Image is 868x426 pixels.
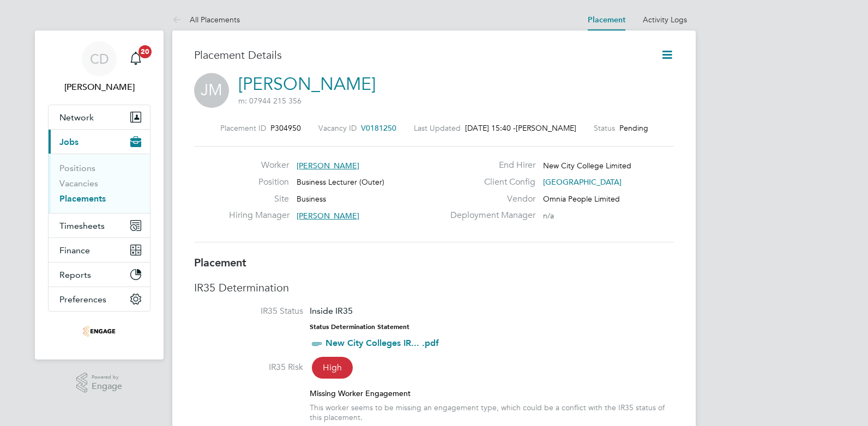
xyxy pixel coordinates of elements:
span: Preferences [59,294,106,305]
span: Powered by [92,373,122,382]
span: Business [297,194,326,204]
label: Worker [229,160,289,171]
span: [PERSON_NAME] [297,211,359,221]
b: Placement [194,256,246,269]
span: Business Lecturer (Outer) [297,177,384,187]
label: Position [229,177,289,188]
div: Missing Worker Engagement [310,388,674,398]
label: Last Updated [414,123,461,133]
span: [GEOGRAPHIC_DATA] [543,177,622,187]
a: Powered byEngage [76,373,123,393]
span: [PERSON_NAME] [516,123,576,133]
label: Deployment Manager [444,210,535,221]
span: V0181250 [361,123,396,133]
nav: Main navigation [35,31,164,360]
span: Engage [92,382,122,391]
label: IR35 Status [194,306,303,317]
a: Vacancies [59,178,98,188]
label: IR35 Risk [194,362,303,373]
label: Vendor [444,193,535,205]
button: Jobs [49,130,150,154]
a: Positions [59,163,95,173]
span: n/a [543,211,554,221]
button: Preferences [49,287,150,311]
span: CD [90,52,109,66]
button: Timesheets [49,214,150,238]
span: Reports [59,270,91,280]
span: Timesheets [59,221,105,231]
button: Finance [49,238,150,262]
span: Omnia People Limited [543,194,620,204]
span: JM [194,73,229,108]
a: Go to home page [48,322,150,340]
span: Pending [619,123,648,133]
img: omniapeople-logo-retina.png [83,322,116,340]
h3: IR35 Determination [194,281,674,295]
a: 20 [125,41,147,76]
span: Finance [59,245,90,255]
span: [DATE] 15:40 - [465,123,516,133]
div: Jobs [49,154,150,213]
a: Placement [588,15,625,25]
a: Activity Logs [643,15,687,25]
a: Placements [59,193,106,204]
a: CD[PERSON_NAME] [48,41,150,94]
label: Status [594,123,615,133]
label: Site [229,193,289,205]
span: High [312,357,353,379]
span: Network [59,112,94,123]
label: End Hirer [444,160,535,171]
a: All Placements [172,15,240,25]
button: Reports [49,263,150,287]
label: Client Config [444,177,535,188]
span: Inside IR35 [310,306,353,316]
button: Network [49,105,150,129]
label: Placement ID [220,123,266,133]
span: New City College Limited [543,161,631,171]
label: Hiring Manager [229,210,289,221]
strong: Status Determination Statement [310,323,409,331]
div: This worker seems to be missing an engagement type, which could be a conflict with the IR35 statu... [310,403,674,422]
span: 20 [138,45,152,58]
span: [PERSON_NAME] [297,161,359,171]
label: Vacancy ID [318,123,357,133]
a: New City Colleges IR... .pdf [325,338,439,348]
span: m: 07944 215 356 [238,96,302,106]
span: Claire Duggan [48,81,150,94]
h3: Placement Details [194,48,644,62]
span: P304950 [270,123,301,133]
a: [PERSON_NAME] [238,74,376,95]
span: Jobs [59,137,79,147]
